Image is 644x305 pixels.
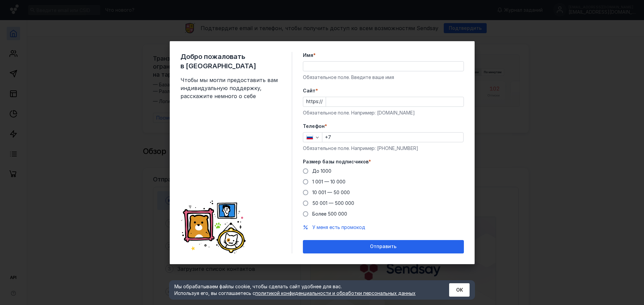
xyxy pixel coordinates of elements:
span: 50 001 — 500 000 [312,200,354,206]
a: политикой конфиденциальности и обработки персональных данных [255,290,416,296]
span: 1 001 — 10 000 [312,179,345,184]
span: Чтобы мы могли предоставить вам индивидуальную поддержку, расскажите немного о себе [180,76,281,100]
span: Размер базы подписчиков [303,158,369,165]
div: Обязательное поле. Введите ваше имя [303,74,464,81]
button: У меня есть промокод [312,224,365,231]
span: До 1000 [312,168,331,174]
span: Имя [303,52,313,59]
div: Обязательное поле. Например: [DOMAIN_NAME] [303,109,464,116]
span: У меня есть промокод [312,224,365,230]
button: ОК [449,283,470,297]
button: Отправить [303,240,464,253]
span: Более 500 000 [312,211,347,217]
span: Телефон [303,123,325,130]
div: Обязательное поле. Например: [PHONE_NUMBER] [303,145,464,152]
div: Мы обрабатываем файлы cookie, чтобы сделать сайт удобнее для вас. Используя его, вы соглашаетесь c [174,283,433,297]
span: Добро пожаловать в [GEOGRAPHIC_DATA] [180,52,281,71]
span: 10 001 — 50 000 [312,189,350,195]
span: Отправить [370,244,396,249]
span: Cайт [303,87,316,94]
